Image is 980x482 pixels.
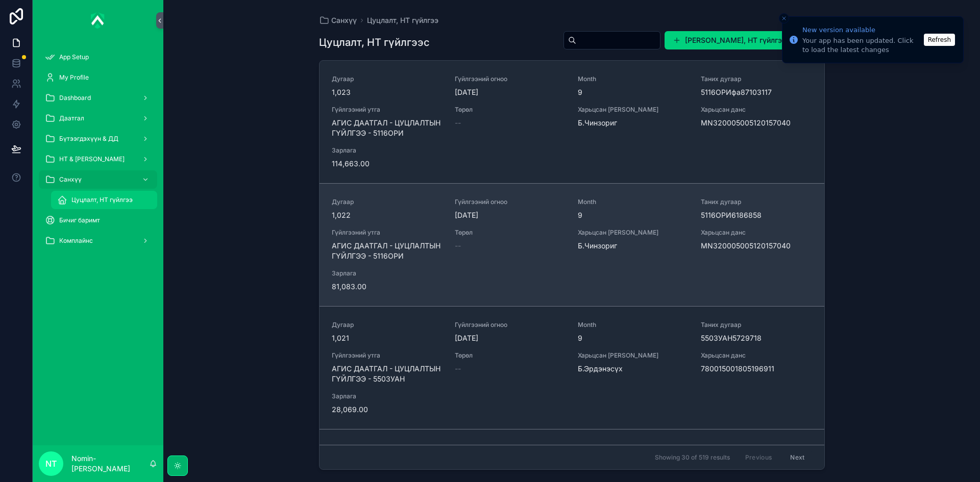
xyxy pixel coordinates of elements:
div: New version available [802,25,921,35]
span: -- [455,364,461,374]
span: 1,023 [332,87,443,97]
a: Дугаар1,022Гүйлгээний огноо[DATE]Month9Таних дугаар5116ОРИ6186858Гүйлгээний утгаАГИС ДААТГАЛ - ЦУ... [320,183,824,306]
span: 5116ОРИфа87103117 [701,87,812,97]
span: Төрөл [455,106,566,114]
a: Комплайнс [39,232,157,250]
span: 780015001805196911 [701,364,812,374]
span: Таних дугаар [701,444,812,452]
h1: Цуцлалт, НТ гүйлгээс [319,35,430,49]
button: Refresh [924,34,955,46]
span: 9 [578,210,689,220]
span: 81,083.00 [332,282,443,292]
span: Month [578,321,689,329]
span: Зарлага [332,269,443,277]
span: Month [578,444,689,452]
span: Гүйлгээний огноо [455,198,566,206]
a: Даатгал [39,109,157,128]
span: Төрөл [455,351,566,360]
span: 1,021 [332,333,443,343]
a: Dashboard [39,89,157,107]
div: Your app has been updated. Click to load the latest changes [802,36,921,55]
a: Бичиг баримт [39,211,157,230]
span: Гүйлгээний утга [332,229,443,237]
span: Гүйлгээний утга [332,106,443,114]
button: Close toast [779,13,789,23]
span: My Profile [59,73,89,82]
span: [DATE] [455,210,566,220]
a: My Profile [39,68,157,87]
span: 5116ОРИ6186858 [701,210,812,220]
img: App logo [91,12,105,29]
span: 9 [578,87,689,97]
span: 1,022 [332,210,443,220]
span: Таних дугаар [701,321,812,329]
span: Санхүү [331,15,357,26]
span: 114,663.00 [332,159,443,169]
span: Гүйлгээний огноо [455,321,566,329]
span: NT [45,458,57,470]
span: Dashboard [59,94,91,102]
span: Гүйлгээний огноо [455,75,566,83]
span: App Setup [59,53,89,61]
span: АГИС ДААТГАЛ - ЦУЦЛАЛТЫН ГҮЙЛГЭЭ - 5116ОРИ [332,118,443,138]
a: Цуцлалт, НТ гүйлгээ [367,15,438,26]
a: Санхүү [39,170,157,189]
button: Next [783,449,812,465]
span: АГИС ДААТГАЛ - ЦУЦЛАЛТЫН ГҮЙЛГЭЭ - 5116ОРИ [332,241,443,261]
p: Nomin-[PERSON_NAME] [71,453,149,474]
span: Харьцсан [PERSON_NAME] [578,229,689,237]
span: Харьцсан [PERSON_NAME] [578,106,689,114]
span: НТ & [PERSON_NAME] [59,155,125,163]
span: Гүйлгээний утга [332,351,443,360]
span: Дугаар [332,198,443,206]
span: Харьцсан [PERSON_NAME] [578,351,689,360]
span: Цуцлалт, НТ гүйлгээ [71,196,133,204]
span: -- [455,118,461,128]
span: Харьцсан данс [701,229,812,237]
span: АГИС ДААТГАЛ - ЦУЦЛАЛТЫН ГҮЙЛГЭЭ - 5503УАН [332,364,443,384]
a: НТ & [PERSON_NAME] [39,150,157,168]
span: Дугаар [332,321,443,329]
span: MN320005005120157040 [701,118,812,128]
span: Зарлага [332,392,443,400]
span: Санхүү [59,175,82,184]
span: [DATE] [455,87,566,97]
span: [DATE] [455,333,566,343]
a: Дугаар1,021Гүйлгээний огноо[DATE]Month9Таних дугаар5503УАН5729718Гүйлгээний утгаАГИС ДААТГАЛ - ЦУ... [320,306,824,429]
span: Таних дугаар [701,198,812,206]
span: Б.Чинзориг [578,241,689,251]
span: 28,069.00 [332,404,443,415]
a: Бүтээгдэхүүн & ДД [39,130,157,148]
span: 9 [578,333,689,343]
a: App Setup [39,48,157,66]
a: Дугаар1,023Гүйлгээний огноо[DATE]Month9Таних дугаар5116ОРИфа87103117Гүйлгээний утгаАГИС ДААТГАЛ -... [320,61,824,183]
span: Showing 30 of 519 results [655,453,730,462]
span: Бүтээгдэхүүн & ДД [59,135,118,143]
span: Гүйлгээний огноо [455,444,566,452]
span: -- [455,241,461,251]
span: Дугаар [332,75,443,83]
span: Даатгал [59,114,84,122]
span: Б.Эрдэнэсүх [578,364,689,374]
span: Month [578,198,689,206]
span: Бичиг баримт [59,216,100,224]
span: Харьцсан данс [701,351,812,360]
a: Цуцлалт, НТ гүйлгээ [51,191,157,209]
span: Таних дугаар [701,75,812,83]
span: Харьцсан данс [701,106,812,114]
span: 5503УАН5729718 [701,333,812,343]
span: Төрөл [455,229,566,237]
button: [PERSON_NAME], НТ гүйлгээ оруулах [665,31,825,49]
span: Б.Чинзориг [578,118,689,128]
span: MN320005005120157040 [701,241,812,251]
span: Month [578,75,689,83]
a: Санхүү [319,15,357,26]
span: Зарлага [332,146,443,155]
span: Комплайнс [59,237,93,245]
div: scrollable content [33,41,163,263]
span: Дугаар [332,444,443,452]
